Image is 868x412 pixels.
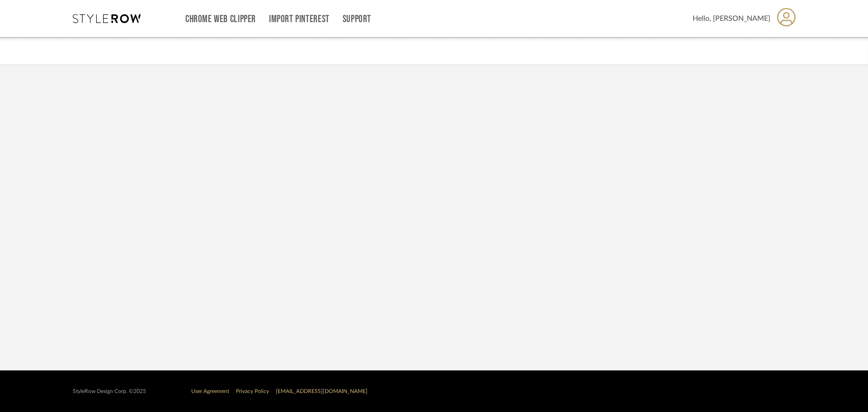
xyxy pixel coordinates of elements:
a: [EMAIL_ADDRESS][DOMAIN_NAME] [276,388,368,394]
div: StyleRow Design Corp. ©2025 [73,388,146,395]
a: Support [343,15,371,23]
a: User Agreement [191,388,229,394]
a: Privacy Policy [236,388,269,394]
a: Chrome Web Clipper [185,15,256,23]
span: Hello, [PERSON_NAME] [693,13,770,24]
a: Import Pinterest [269,15,330,23]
